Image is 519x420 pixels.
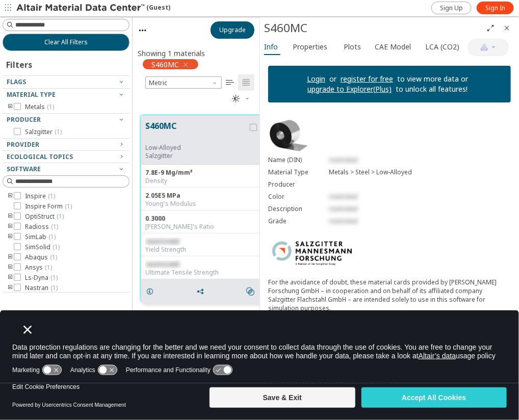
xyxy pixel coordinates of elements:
[145,76,222,89] div: Unit System
[477,2,514,14] a: Sign In
[485,4,505,12] span: Sign In
[3,139,129,151] button: Provider
[3,89,129,101] button: Material Type
[133,107,259,390] div: grid
[16,3,170,13] div: (Guest)
[499,20,515,36] button: Close
[7,264,14,272] i: toogle group
[145,169,259,177] div: 7.8E-9 Mg/mm³
[25,264,52,272] span: Ansys
[468,39,509,56] button: AI Copilot
[25,253,57,261] span: Abaqus
[268,119,309,152] img: Material Type Image
[329,168,511,176] div: Metals > Steel > Low-Alloyed
[25,243,60,251] span: SimSolid
[329,192,357,201] span: restricted
[7,192,14,200] i: toogle group
[145,215,259,223] div: 0.3000
[145,269,259,277] div: Ultimate Tensile Strength
[50,253,57,261] span: ( 1 )
[25,103,54,111] span: Metals
[7,274,14,282] i: toogle group
[50,283,58,292] span: ( 1 )
[7,152,73,161] span: Ecological Topics
[268,156,329,164] div: Name (DIN)
[3,51,37,75] div: Filters
[138,48,205,58] div: Showing 1 materials
[7,213,14,221] i: toogle group
[7,284,14,292] i: toogle group
[44,38,88,46] span: Clear All Filters
[151,60,179,69] span: S460MC
[482,20,499,36] button: Full Screen
[425,39,459,55] span: LCA (CO2)
[25,284,58,292] span: Nastran
[3,151,129,163] button: Ecological Topics
[57,212,64,221] span: ( 1 )
[268,278,511,373] p: For the avoidance of doubt, these material cards provided by [PERSON_NAME] Forschung GmbH – in co...
[329,155,357,164] span: restricted
[145,246,259,254] div: Yield Strength
[16,3,146,13] img: Altair Material Data Center
[228,91,254,107] button: Theme
[3,114,129,126] button: Producer
[145,192,259,200] div: 2.05E5 MPa
[246,287,254,296] i: 
[219,26,246,34] span: Upgrade
[344,39,361,55] span: Plots
[480,43,488,51] img: AI Copilot
[268,168,329,176] div: Material Type
[232,95,240,103] i: 
[341,74,393,84] a: register for free
[141,281,163,302] button: Details
[222,74,238,91] button: Table View
[264,39,278,55] span: Info
[268,180,329,189] div: Producer
[47,102,54,111] span: ( 1 )
[55,127,62,136] span: ( 1 )
[48,232,56,241] span: ( 1 )
[393,74,472,84] p: to view more data or
[45,263,52,272] span: ( 1 )
[268,235,358,270] img: Logo - Provider
[7,103,14,111] i: toogle group
[25,128,62,136] span: Salzgitter
[7,223,14,231] i: toogle group
[145,76,222,89] span: Metric
[3,76,129,88] button: Flags
[293,39,327,55] span: Properties
[375,39,411,55] span: CAE Model
[145,237,179,246] span: restricted
[7,140,39,149] span: Provider
[53,243,60,251] span: ( 1 )
[268,205,329,213] div: Description
[7,233,14,241] i: toogle group
[392,84,472,94] p: to unlock all features!
[307,84,392,94] a: upgrade to Explorer(Plus)
[325,74,341,84] p: or
[3,34,129,51] button: Clear All Filters
[145,200,259,208] div: Young's Modulus
[25,233,56,241] span: SimLab
[65,202,72,211] span: ( 1 )
[7,115,41,124] span: Producer
[25,192,55,200] span: Inspire
[7,253,14,261] i: toogle group
[7,90,56,99] span: Material Type
[48,192,55,200] span: ( 1 )
[264,20,482,36] div: S460MC
[3,163,129,175] button: Software
[329,217,357,225] span: restricted
[242,78,250,87] i: 
[145,152,248,160] p: Salzgitter
[431,2,472,14] a: Sign Up
[25,223,58,231] span: Radioss
[25,213,64,221] span: OptiStruct
[145,177,259,185] div: Density
[25,274,58,282] span: Ls-Dyna
[25,202,72,211] span: Inspire Form
[268,217,329,225] div: Grade
[226,78,234,87] i: 
[51,222,58,231] span: ( 1 )
[440,4,463,12] span: Sign Up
